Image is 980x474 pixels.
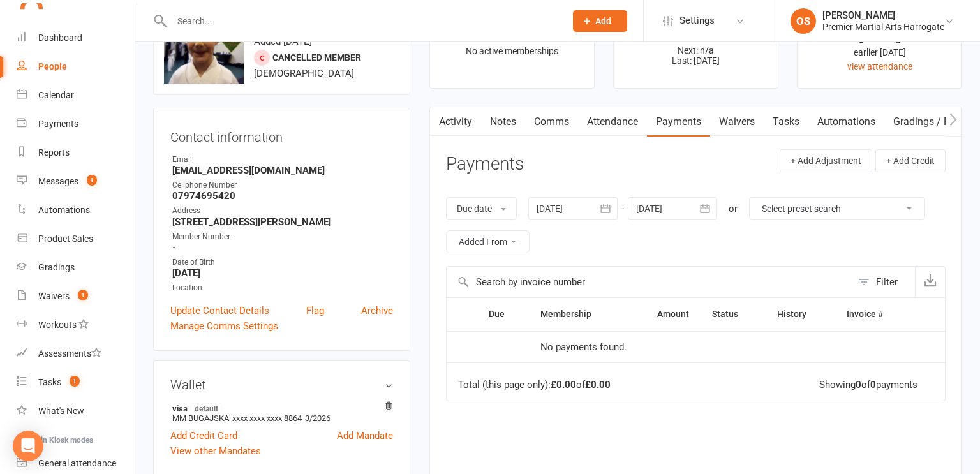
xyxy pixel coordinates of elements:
a: Add Credit Card [170,428,237,443]
a: Tasks 1 [17,368,135,397]
strong: 07974695420 [172,190,393,202]
input: Search by invoice number [447,267,852,297]
a: Waivers [710,107,764,137]
input: Search... [168,12,556,30]
div: Messages [38,176,78,186]
th: Due [477,298,529,330]
span: xxxx xxxx xxxx 8864 [232,413,302,423]
span: 1 [70,376,80,387]
div: Open Intercom Messenger [13,431,43,461]
a: Payments [17,110,135,138]
a: Gradings [17,253,135,282]
strong: 0 [870,379,876,390]
div: Tasks [38,377,61,387]
div: Total (this page only): of [458,380,611,390]
span: 1 [78,290,88,300]
a: Activity [430,107,481,137]
a: Notes [481,107,525,137]
a: Update Contact Details [170,303,269,318]
button: Add [573,10,627,32]
strong: £0.00 [585,379,611,390]
strong: [STREET_ADDRESS][PERSON_NAME] [172,216,393,228]
a: What's New [17,397,135,426]
div: General attendance [38,458,116,468]
a: Waivers 1 [17,282,135,311]
div: Automations [38,205,90,215]
h3: Payments [446,154,524,174]
a: Dashboard [17,24,135,52]
th: Status [701,298,766,330]
div: earlier [DATE] [809,45,950,59]
div: Assessments [38,348,101,359]
a: Messages 1 [17,167,135,196]
a: Reports [17,138,135,167]
strong: [DATE] [172,267,393,279]
span: default [191,403,222,413]
div: Reports [38,147,70,158]
th: History [766,298,835,330]
div: Payments [38,119,78,129]
td: No payments found. [529,331,701,363]
img: image1710179966.png [164,4,244,84]
div: Gradings [38,262,75,272]
div: Waivers [38,291,70,301]
a: Comms [525,107,578,137]
div: Product Sales [38,233,93,244]
div: Calendar [38,90,74,100]
div: What's New [38,406,84,416]
div: Location [172,282,393,294]
button: + Add Adjustment [780,149,872,172]
div: Showing of payments [819,380,917,390]
a: Assessments [17,339,135,368]
div: Member Number [172,231,393,243]
div: Date of Birth [172,256,393,269]
span: Settings [679,6,715,35]
span: Add [595,16,611,26]
a: Add Mandate [337,428,393,443]
li: MM BUGAJSKA [170,401,393,425]
a: View other Mandates [170,443,261,459]
th: Invoice # [835,298,914,330]
strong: visa [172,403,387,413]
div: or [729,201,738,216]
h3: Wallet [170,378,393,392]
div: OS [791,8,816,34]
th: Membership [529,298,627,330]
a: Tasks [764,107,808,137]
a: Attendance [578,107,647,137]
div: People [38,61,67,71]
span: No active memberships [466,46,558,56]
a: Payments [647,107,710,137]
h3: Contact information [170,125,393,144]
a: Flag [306,303,324,318]
div: [PERSON_NAME] [822,10,944,21]
div: Address [172,205,393,217]
div: Dashboard [38,33,82,43]
a: Manage Comms Settings [170,318,278,334]
strong: 0 [856,379,861,390]
th: Amount [627,298,700,330]
div: Cellphone Number [172,179,393,191]
strong: - [172,242,393,253]
a: Product Sales [17,225,135,253]
a: Calendar [17,81,135,110]
span: 1 [87,175,97,186]
button: Added From [446,230,530,253]
a: Automations [808,107,884,137]
span: 3/2026 [305,413,330,423]
a: People [17,52,135,81]
a: Workouts [17,311,135,339]
strong: [EMAIL_ADDRESS][DOMAIN_NAME] [172,165,393,176]
button: Filter [852,267,915,297]
button: + Add Credit [875,149,946,172]
div: Email [172,154,393,166]
button: Due date [446,197,517,220]
div: Workouts [38,320,77,330]
strong: £0.00 [551,379,576,390]
span: Cancelled member [272,52,361,63]
a: Automations [17,196,135,225]
a: Archive [361,303,393,318]
div: Premier Martial Arts Harrogate [822,21,944,33]
span: [DEMOGRAPHIC_DATA] [254,68,354,79]
div: Filter [876,274,898,290]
